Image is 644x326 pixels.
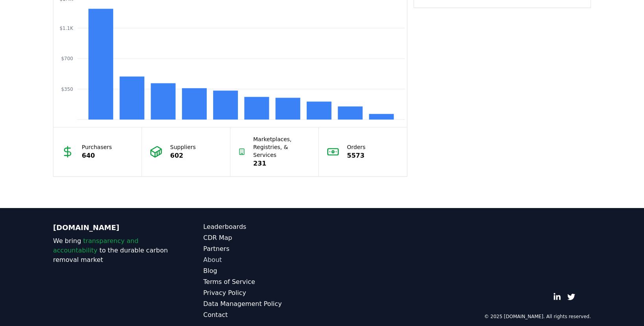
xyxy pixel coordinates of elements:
p: 602 [170,151,196,160]
tspan: $1.1K [59,26,74,31]
a: LinkedIn [553,293,561,301]
p: [DOMAIN_NAME] [53,222,172,233]
a: Leaderboards [203,222,322,232]
p: © 2025 [DOMAIN_NAME]. All rights reserved. [484,313,591,320]
p: Orders [347,143,366,151]
p: Purchasers [82,143,112,151]
p: We bring to the durable carbon removal market [53,236,172,265]
p: 640 [82,151,112,160]
tspan: $700 [61,56,73,61]
tspan: $350 [61,87,73,92]
a: Terms of Service [203,277,322,287]
p: Marketplaces, Registries, & Services [253,135,311,159]
a: Contact [203,310,322,320]
span: transparency and accountability [53,237,138,254]
a: Blog [203,266,322,276]
a: About [203,255,322,265]
a: Twitter [567,293,575,301]
a: Partners [203,244,322,254]
a: Privacy Policy [203,288,322,298]
p: 5573 [347,151,366,160]
a: Data Management Policy [203,299,322,309]
a: CDR Map [203,233,322,243]
p: 231 [253,159,311,168]
p: Suppliers [170,143,196,151]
